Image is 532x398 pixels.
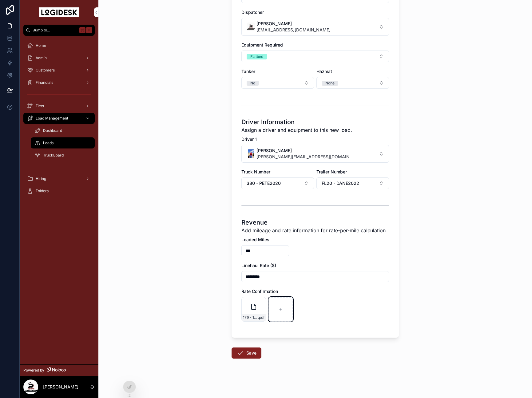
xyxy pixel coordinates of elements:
[241,77,314,89] button: Select Button
[316,177,389,189] button: Select Button
[43,384,78,390] p: [PERSON_NAME]
[258,315,264,320] span: .pdf
[36,55,47,60] span: Admin
[241,169,270,174] span: Truck Number
[256,148,355,154] span: [PERSON_NAME]
[23,113,95,124] a: Load Management
[241,263,276,268] span: Linehaul Rate ($)
[243,315,258,320] span: 179 - 10-8 to 10-9 - CHR - 1200.00
[36,189,49,193] span: Folders
[241,218,387,227] h1: Revenue
[36,116,68,121] span: Load Management
[39,7,79,17] img: App logo
[20,36,98,205] div: scrollable content
[232,347,261,359] button: Save
[23,77,95,88] a: Financials
[241,10,264,15] span: Dispatcher
[31,150,95,161] a: TruckBoard
[316,69,332,74] span: Hazmat
[250,81,255,86] div: No
[36,104,44,108] span: Fleet
[325,81,335,86] div: None
[23,173,95,184] a: Hiring
[256,21,331,27] span: [PERSON_NAME]
[241,289,278,294] span: Rate Confirmation
[33,28,77,33] span: Jump to...
[36,43,46,48] span: Home
[23,52,95,63] a: Admin
[43,128,62,133] span: Dashboard
[241,18,389,36] button: Select Button
[316,169,347,174] span: Trailer Number
[241,118,352,126] h1: Driver Information
[241,51,389,62] button: Select Button
[23,25,95,36] button: Jump to...K
[43,140,54,145] span: Loads
[36,68,55,73] span: Customers
[241,227,387,234] span: Add mileage and rate information for rate-per-mile calculation.
[256,27,331,33] span: [EMAIL_ADDRESS][DOMAIN_NAME]
[23,40,95,51] a: Home
[23,185,95,197] a: Folders
[87,28,92,33] span: K
[43,153,64,158] span: TruckBoard
[241,126,352,134] span: Assign a driver and equipment to this new load.
[256,154,355,160] span: [PERSON_NAME][EMAIL_ADDRESS][DOMAIN_NAME]
[322,180,359,186] span: FL20 - DANE2022
[250,54,263,59] div: Flatbed
[36,176,46,181] span: Hiring
[241,177,314,189] button: Select Button
[23,65,95,76] a: Customers
[247,180,281,186] span: 380 - PETE2020
[23,368,44,373] span: Powered by
[241,69,255,74] span: Tanker
[241,136,257,142] span: Driver 1
[23,100,95,112] a: Fleet
[36,80,53,85] span: Financials
[241,145,389,163] button: Select Button
[241,42,283,47] span: Equipment Required
[316,77,389,89] button: Select Button
[31,137,95,148] a: Loads
[20,364,98,376] a: Powered by
[241,237,269,242] span: Loaded Miles
[31,125,95,136] a: Dashboard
